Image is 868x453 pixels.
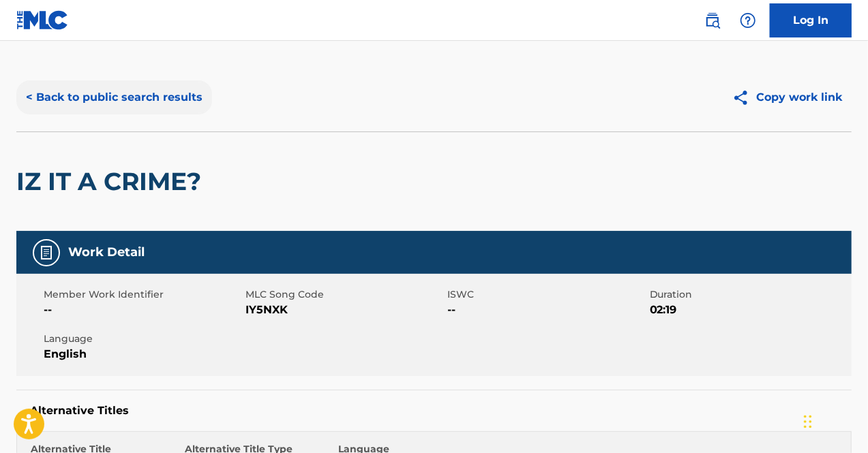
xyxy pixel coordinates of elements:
img: MLC Logo [16,10,69,30]
h5: Work Detail [68,245,145,260]
button: Copy work link [723,80,852,114]
span: Duration [650,287,848,302]
span: MLC Song Code [245,287,444,302]
a: Log In [770,3,852,37]
iframe: Chat Widget [800,388,868,453]
img: search [704,12,721,29]
span: 02:19 [650,302,848,318]
img: Work Detail [38,245,55,261]
img: Copy work link [732,89,756,106]
a: Public Search [699,7,726,34]
span: ISWC [448,287,646,302]
span: English [44,346,242,362]
div: Help [734,7,762,34]
div: Drag [804,401,812,442]
h5: Alternative Titles [30,404,838,418]
h2: IZ IT A CRIME? [16,166,208,197]
span: Member Work Identifier [44,287,242,302]
span: IY5NXK [245,302,444,318]
span: -- [448,302,646,318]
span: Language [44,332,242,346]
span: -- [44,302,242,318]
button: < Back to public search results [16,80,212,114]
img: help [740,12,756,29]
